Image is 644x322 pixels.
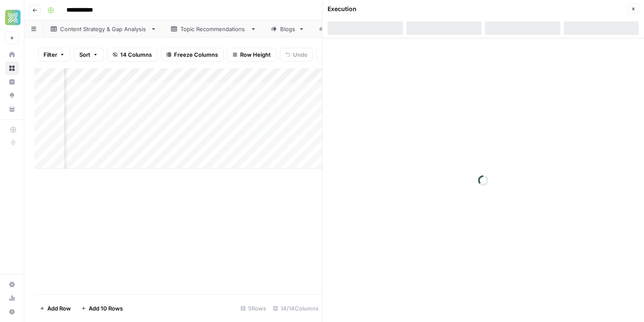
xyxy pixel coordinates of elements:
[237,302,270,315] div: 5 Rows
[174,50,218,59] span: Freeze Columns
[164,20,264,38] a: Topic Recommendations
[44,20,164,38] a: Content Strategy & Gap Analysis
[280,25,295,33] div: Blogs
[5,291,19,305] a: Usage
[76,302,128,315] button: Add 10 Rows
[5,61,19,75] a: Browse
[161,48,223,61] button: Freeze Columns
[5,7,19,28] button: Workspace: Xponent21
[5,48,19,61] a: Home
[89,304,123,313] span: Add 10 Rows
[270,302,322,315] div: 14/14 Columns
[5,89,19,102] a: Opportunities
[5,10,20,25] img: Xponent21 Logo
[240,50,271,59] span: Row Height
[60,25,147,33] div: Content Strategy & Gap Analysis
[38,48,70,61] button: Filter
[5,102,19,116] a: Your Data
[35,302,76,315] button: Add Row
[5,75,19,89] a: Insights
[74,48,104,61] button: Sort
[293,50,307,59] span: Undo
[312,20,359,38] a: FAQs
[227,48,276,61] button: Row Height
[180,25,247,33] div: Topic Recommendations
[120,50,152,59] span: 14 Columns
[5,278,19,291] a: Settings
[44,50,57,59] span: Filter
[107,48,157,61] button: 14 Columns
[328,5,357,13] div: Execution
[264,20,312,38] a: Blogs
[47,304,71,313] span: Add Row
[79,50,90,59] span: Sort
[280,48,313,61] button: Undo
[5,305,19,319] button: Help + Support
